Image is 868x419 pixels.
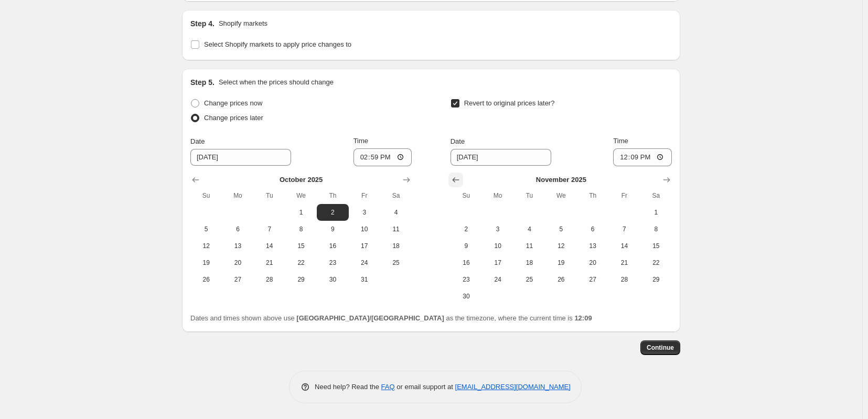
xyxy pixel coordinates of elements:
[455,225,478,233] span: 2
[190,238,222,254] button: Sunday October 12 2025
[226,275,249,284] span: 27
[455,191,478,200] span: Su
[486,191,509,200] span: Mo
[285,221,317,238] button: Wednesday October 8 2025
[290,225,313,233] span: 8
[226,259,249,267] span: 20
[486,275,509,284] span: 24
[451,187,482,204] th: Sunday
[640,187,672,204] th: Saturday
[258,191,281,200] span: Tu
[482,221,513,238] button: Monday November 3 2025
[380,238,412,254] button: Saturday October 18 2025
[645,275,668,284] span: 29
[581,225,604,233] span: 6
[317,238,348,254] button: Thursday October 16 2025
[290,275,313,284] span: 29
[290,242,313,250] span: 15
[455,292,478,300] span: 30
[384,191,408,200] span: Sa
[254,221,285,238] button: Tuesday October 7 2025
[353,137,368,145] span: Time
[317,271,348,288] button: Thursday October 30 2025
[581,259,604,267] span: 20
[608,238,640,254] button: Friday November 14 2025
[204,114,263,122] span: Change prices later
[384,225,408,233] span: 11
[451,137,465,145] span: Date
[613,191,636,200] span: Fr
[190,18,215,29] h2: Step 4.
[581,242,604,250] span: 13
[647,343,674,352] span: Continue
[577,221,608,238] button: Thursday November 6 2025
[349,187,380,204] th: Friday
[258,275,281,284] span: 28
[285,271,317,288] button: Wednesday October 29 2025
[190,314,592,322] span: Dates and times shown above use as the timezone, where the current time is
[353,242,376,250] span: 17
[317,221,348,238] button: Thursday October 9 2025
[349,254,380,271] button: Friday October 24 2025
[285,238,317,254] button: Wednesday October 15 2025
[613,259,636,267] span: 21
[190,254,222,271] button: Sunday October 19 2025
[381,383,395,391] a: FAQ
[518,259,541,267] span: 18
[577,187,608,204] th: Thursday
[608,271,640,288] button: Friday November 28 2025
[451,271,482,288] button: Sunday November 23 2025
[226,242,249,250] span: 13
[640,271,672,288] button: Saturday November 29 2025
[455,242,478,250] span: 9
[353,259,376,267] span: 24
[482,238,513,254] button: Monday November 10 2025
[545,271,577,288] button: Wednesday November 26 2025
[195,275,218,284] span: 26
[258,242,281,250] span: 14
[645,225,668,233] span: 8
[613,242,636,250] span: 14
[285,187,317,204] th: Wednesday
[222,221,253,238] button: Monday October 6 2025
[645,242,668,250] span: 15
[486,225,509,233] span: 3
[222,271,253,288] button: Monday October 27 2025
[285,254,317,271] button: Wednesday October 22 2025
[190,187,222,204] th: Sunday
[518,275,541,284] span: 25
[455,259,478,267] span: 16
[645,191,668,200] span: Sa
[448,173,463,187] button: Show previous month, October 2025
[640,221,672,238] button: Saturday November 8 2025
[518,191,541,200] span: Tu
[482,271,513,288] button: Monday November 24 2025
[455,383,571,391] a: [EMAIL_ADDRESS][DOMAIN_NAME]
[464,99,555,107] span: Revert to original prices later?
[640,254,672,271] button: Saturday November 22 2025
[581,191,604,200] span: Th
[608,187,640,204] th: Friday
[188,173,203,187] button: Show previous month, September 2025
[204,40,351,48] span: Select Shopify markets to apply price changes to
[195,259,218,267] span: 19
[640,340,680,355] button: Continue
[384,259,408,267] span: 25
[349,204,380,221] button: Friday October 3 2025
[349,238,380,254] button: Friday October 17 2025
[518,225,541,233] span: 4
[349,271,380,288] button: Friday October 31 2025
[190,221,222,238] button: Sunday October 5 2025
[195,242,218,250] span: 12
[482,254,513,271] button: Monday November 17 2025
[550,242,573,250] span: 12
[581,275,604,284] span: 27
[513,254,545,271] button: Tuesday November 18 2025
[254,187,285,204] th: Tuesday
[455,275,478,284] span: 23
[290,208,313,217] span: 1
[380,254,412,271] button: Saturday October 25 2025
[317,254,348,271] button: Thursday October 23 2025
[219,18,267,29] p: Shopify markets
[258,259,281,267] span: 21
